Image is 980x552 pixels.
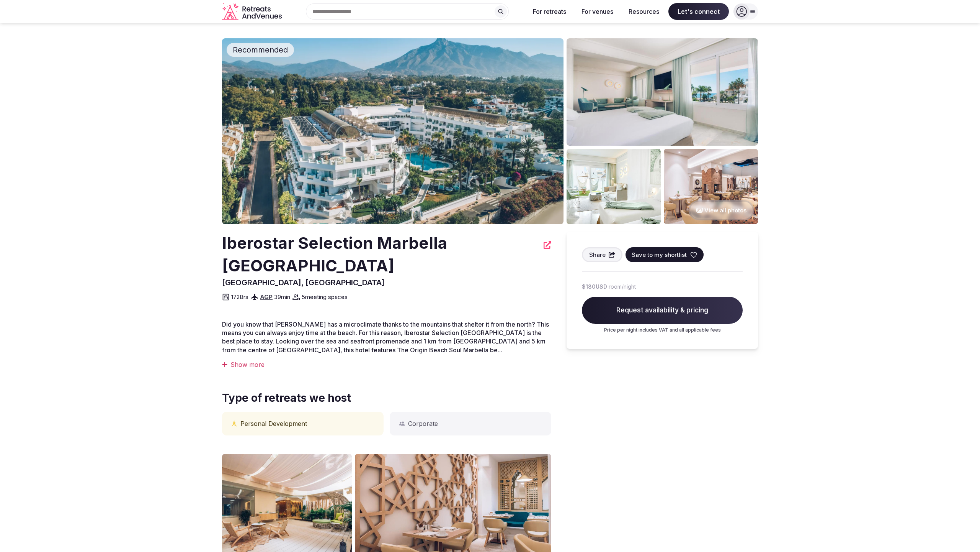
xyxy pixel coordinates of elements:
[222,38,563,224] img: Venue cover photo
[609,283,636,291] span: room/night
[260,293,273,301] a: AGP
[527,3,572,20] button: For retreats
[582,297,743,324] span: Request availability & pricing
[222,278,385,287] span: [GEOGRAPHIC_DATA], [GEOGRAPHIC_DATA]
[222,3,283,20] svg: Retreats and Venues company logo
[626,247,704,262] button: Save to my shortlist
[222,320,549,354] span: Did you know that [PERSON_NAME] has a microclimate thanks to the mountains that shelter it from t...
[567,38,758,146] img: Venue gallery photo
[668,3,729,20] span: Let's connect
[567,149,661,224] img: Venue gallery photo
[230,44,291,55] span: Recommended
[231,421,237,427] button: Physical and mental health icon tooltip
[222,232,539,277] h2: Iberostar Selection Marbella [GEOGRAPHIC_DATA]
[589,251,606,259] span: Share
[582,327,743,333] p: Price per night includes VAT and all applicable fees
[227,43,294,57] div: Recommended
[622,3,665,20] button: Resources
[632,251,687,259] span: Save to my shortlist
[231,293,248,301] span: 172 Brs
[222,391,551,406] span: Type of retreats we host
[222,360,551,369] div: Show more
[575,3,619,20] button: For venues
[664,149,758,224] img: Venue gallery photo
[689,200,754,220] button: View all photos
[582,247,622,262] button: Share
[399,421,405,427] button: Social and business icon tooltip
[274,293,290,301] span: 39 min
[222,3,283,20] a: Visit the homepage
[582,283,607,291] span: $180 USD
[302,293,348,301] span: 5 meeting spaces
